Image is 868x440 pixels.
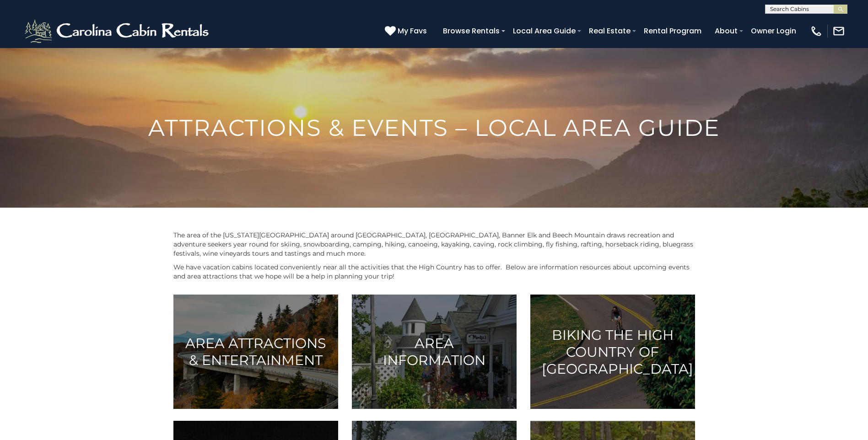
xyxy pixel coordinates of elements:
[398,25,427,37] span: My Favs
[173,231,695,258] p: The area of the [US_STATE][GEOGRAPHIC_DATA] around [GEOGRAPHIC_DATA], [GEOGRAPHIC_DATA], Banner E...
[639,23,706,39] a: Rental Program
[584,23,635,39] a: Real Estate
[438,23,504,39] a: Browse Rentals
[352,295,517,409] a: Area Information
[23,17,213,45] img: White-1-2.png
[530,295,695,409] a: Biking the High Country of [GEOGRAPHIC_DATA]
[832,25,845,38] img: mail-regular-white.png
[385,25,429,37] a: My Favs
[173,263,695,281] p: We have vacation cabins located conveniently near all the activities that the High Country has to...
[810,25,823,38] img: phone-regular-white.png
[173,295,338,409] a: Area Attractions & Entertainment
[185,335,327,369] h3: Area Attractions & Entertainment
[508,23,580,39] a: Local Area Guide
[746,23,801,39] a: Owner Login
[363,335,505,369] h3: Area Information
[542,327,684,377] h3: Biking the High Country of [GEOGRAPHIC_DATA]
[710,23,742,39] a: About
